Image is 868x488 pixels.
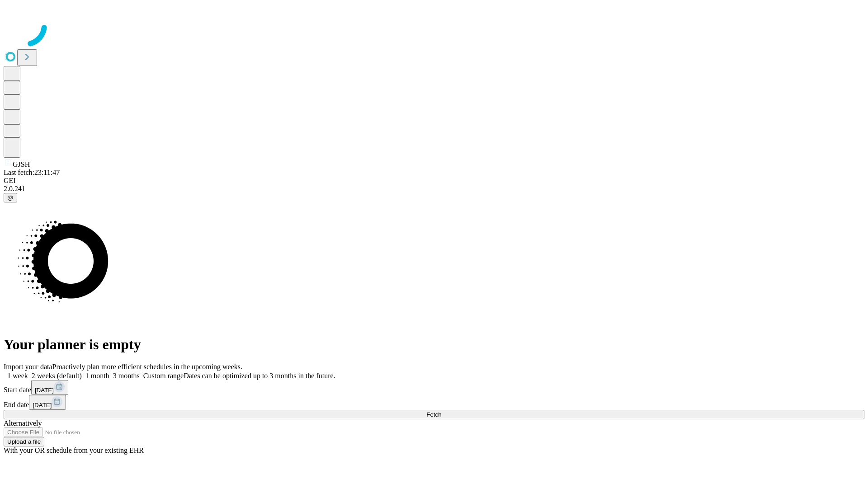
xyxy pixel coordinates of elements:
[143,372,184,380] span: Custom range
[35,387,54,394] span: [DATE]
[4,395,864,410] div: End date
[4,446,144,454] span: With your OR schedule from your existing EHR
[4,336,864,353] h1: Your planner is empty
[4,185,864,193] div: 2.0.241
[85,372,109,380] span: 1 month
[13,160,30,168] span: GJSH
[32,372,82,380] span: 2 weeks (default)
[7,372,28,380] span: 1 week
[113,372,140,380] span: 3 months
[4,193,17,202] button: @
[33,402,52,408] span: [DATE]
[4,169,60,176] span: Last fetch: 23:11:47
[31,380,68,395] button: [DATE]
[4,363,52,371] span: Import your data
[4,380,864,395] div: Start date
[4,410,864,419] button: Fetch
[184,372,335,380] span: Dates can be optimized up to 3 months in the future.
[7,194,14,201] span: @
[4,177,864,185] div: GEI
[29,395,66,410] button: [DATE]
[4,419,42,427] span: Alternatively
[4,437,44,446] button: Upload a file
[426,411,441,418] span: Fetch
[52,363,242,371] span: Proactively plan more efficient schedules in the upcoming weeks.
